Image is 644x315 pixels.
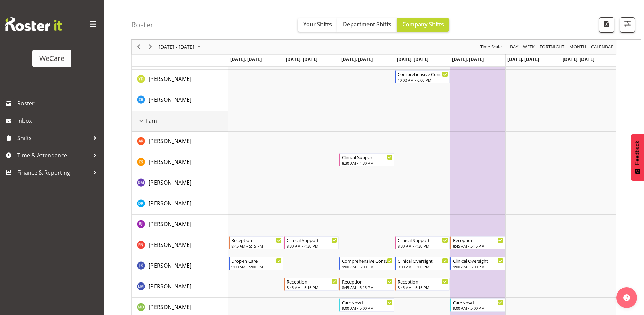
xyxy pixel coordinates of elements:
[342,305,392,311] div: 9:00 AM - 5:00 PM
[343,20,391,28] span: Department Shifts
[149,158,192,166] span: [PERSON_NAME]
[398,77,448,83] div: 10:00 AM - 6:00 PM
[287,243,337,249] div: 8:30 AM - 4:30 PM
[132,111,228,132] td: Ilam resource
[395,70,450,83] div: Yvonne Denny"s event - Comprehensive Consult 10-6 Begin From Thursday, October 23, 2025 at 10:00:...
[337,18,397,32] button: Department Shifts
[342,257,392,264] div: Comprehensive Consult
[132,277,228,298] td: Lainie Montgomery resource
[342,278,392,285] div: Reception
[134,43,143,52] button: Previous
[231,257,282,264] div: Drop-In Care
[149,282,192,290] a: [PERSON_NAME]
[453,299,503,306] div: CareNow1
[149,179,192,186] span: [PERSON_NAME]
[149,303,192,311] span: [PERSON_NAME]
[339,153,394,166] div: Catherine Stewart"s event - Clinical Support Begin From Wednesday, October 22, 2025 at 8:30:00 AM...
[231,237,282,243] div: Reception
[149,75,192,83] a: [PERSON_NAME]
[569,43,587,52] span: Month
[397,56,428,62] span: [DATE], [DATE]
[479,43,502,52] span: Time Scale
[479,43,503,52] button: Time Scale
[131,21,153,29] h4: Roster
[453,257,503,264] div: Clinical Oversight
[229,236,283,249] div: Firdous Naqvi"s event - Reception Begin From Monday, October 20, 2025 at 8:45:00 AM GMT+13:00 End...
[149,262,192,269] span: [PERSON_NAME]
[5,17,62,31] img: Rosterit website logo
[395,278,450,291] div: Lainie Montgomery"s event - Reception Begin From Thursday, October 23, 2025 at 8:45:00 AM GMT+13:...
[590,43,614,52] span: calendar
[149,261,192,270] a: [PERSON_NAME]
[539,43,566,52] button: Fortnight
[395,236,450,249] div: Firdous Naqvi"s event - Clinical Support Begin From Thursday, October 23, 2025 at 8:30:00 AM GMT+...
[453,243,503,249] div: 8:45 AM - 5:15 PM
[17,133,90,143] span: Shifts
[342,264,392,269] div: 9:00 AM - 5:00 PM
[132,173,228,194] td: Deepti Mahajan resource
[398,278,448,285] div: Reception
[17,167,90,178] span: Finance & Reporting
[298,18,337,32] button: Your Shifts
[17,98,100,109] span: Roster
[132,256,228,277] td: John Ko resource
[132,194,228,215] td: Deepti Raturi resource
[590,43,615,52] button: Month
[284,236,339,249] div: Firdous Naqvi"s event - Clinical Support Begin From Tuesday, October 21, 2025 at 8:30:00 AM GMT+1...
[453,305,503,311] div: 9:00 AM - 5:00 PM
[342,154,392,160] div: Clinical Support
[395,257,450,270] div: John Ko"s event - Clinical Oversight Begin From Thursday, October 23, 2025 at 9:00:00 AM GMT+13:0...
[149,241,192,249] span: [PERSON_NAME]
[133,40,144,54] div: previous period
[563,56,594,62] span: [DATE], [DATE]
[522,43,536,52] button: Timeline Week
[144,40,156,54] div: next period
[287,278,337,285] div: Reception
[156,40,205,54] div: October 20 - 26, 2025
[339,257,394,270] div: John Ko"s event - Comprehensive Consult Begin From Wednesday, October 22, 2025 at 9:00:00 AM GMT+...
[132,70,228,90] td: Yvonne Denny resource
[341,56,373,62] span: [DATE], [DATE]
[149,200,192,207] span: [PERSON_NAME]
[398,264,448,269] div: 9:00 AM - 5:00 PM
[509,43,519,52] span: Day
[149,282,192,290] span: [PERSON_NAME]
[149,137,192,145] a: [PERSON_NAME]
[339,298,394,312] div: Marie-Claire Dickson-Bakker"s event - CareNow1 Begin From Wednesday, October 22, 2025 at 9:00:00 ...
[342,285,392,290] div: 8:45 AM - 5:15 PM
[450,257,505,270] div: John Ko"s event - Clinical Oversight Begin From Friday, October 24, 2025 at 9:00:00 AM GMT+13:00 ...
[568,43,588,52] button: Timeline Month
[149,199,192,207] a: [PERSON_NAME]
[149,137,192,145] span: [PERSON_NAME]
[17,150,90,160] span: Time & Attendance
[39,53,64,64] div: WeCare
[231,264,282,269] div: 9:00 AM - 5:00 PM
[229,257,283,270] div: John Ko"s event - Drop-In Care Begin From Monday, October 20, 2025 at 9:00:00 AM GMT+13:00 Ends A...
[303,20,332,28] span: Your Shifts
[402,20,444,28] span: Company Shifts
[398,257,448,264] div: Clinical Oversight
[450,298,505,312] div: Marie-Claire Dickson-Bakker"s event - CareNow1 Begin From Friday, October 24, 2025 at 9:00:00 AM ...
[132,90,228,111] td: Zephy Bennett resource
[398,285,448,290] div: 8:45 AM - 5:15 PM
[149,75,192,83] span: [PERSON_NAME]
[507,56,539,62] span: [DATE], [DATE]
[284,278,339,291] div: Lainie Montgomery"s event - Reception Begin From Tuesday, October 21, 2025 at 8:45:00 AM GMT+13:0...
[146,117,157,125] span: Ilam
[158,43,204,52] button: October 2025
[453,264,503,269] div: 9:00 AM - 5:00 PM
[342,299,392,306] div: CareNow1
[522,43,535,52] span: Week
[623,294,630,301] img: help-xxl-2.png
[132,132,228,152] td: Andrea Ramirez resource
[286,56,317,62] span: [DATE], [DATE]
[149,158,192,166] a: [PERSON_NAME]
[452,56,484,62] span: [DATE], [DATE]
[287,237,337,243] div: Clinical Support
[599,17,614,33] button: Download a PDF of the roster according to the set date range.
[231,243,282,249] div: 8:45 AM - 5:15 PM
[149,95,192,104] a: [PERSON_NAME]
[149,303,192,311] a: [PERSON_NAME]
[398,243,448,249] div: 8:30 AM - 4:30 PM
[287,285,337,290] div: 8:45 AM - 5:15 PM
